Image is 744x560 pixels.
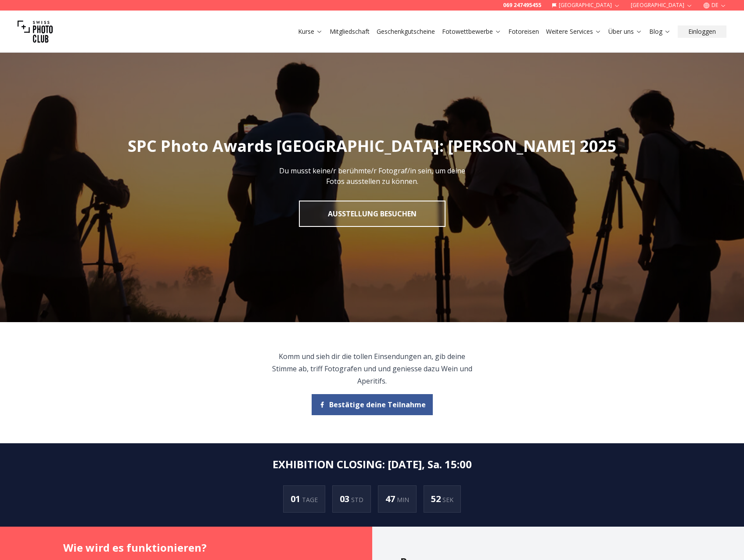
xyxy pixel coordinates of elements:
a: Mitgliedschaft [330,27,370,36]
span: 47 [385,493,397,505]
span: SEK [442,495,453,504]
a: 069 247495455 [503,2,541,9]
span: STD [351,495,363,504]
img: Swiss photo club [18,14,53,49]
span: 52 [431,493,442,505]
button: Kurse [295,25,326,38]
button: Weitere Services [543,25,605,38]
p: Komm und sieh dir die tollen Einsendungen an, gib deine Stimme ab, triff Fotografen und und genie... [272,350,472,387]
button: Bestätige deine Teilnahme [312,394,433,415]
h2: EXHIBITION CLOSING : [DATE], Sa. 15:00 [273,457,472,471]
span: 03 [340,493,351,505]
button: Einloggen [678,25,726,38]
a: Fotowettbewerbe [442,27,501,36]
h2: Wie wird es funktionieren? [63,541,344,555]
span: 01 [291,493,302,505]
a: Weitere Services [546,27,601,36]
button: Fotoreisen [505,25,543,38]
button: Fotowettbewerbe [438,25,505,38]
a: Geschenkgutscheine [377,27,435,36]
button: Mitgliedschaft [326,25,373,38]
span: TAGE [302,495,318,504]
button: Blog [646,25,674,38]
span: Bestätige deine Teilnahme [329,399,426,410]
button: Über uns [605,25,646,38]
a: Über uns [608,27,642,36]
button: Geschenkgutscheine [373,25,438,38]
a: Blog [649,27,671,36]
a: Fotoreisen [508,27,539,36]
p: Du musst keine/r berühmte/r Fotograf/in sein, um deine Fotos ausstellen zu können. [274,165,471,187]
a: Ausstellung besuchen [299,201,446,227]
a: Kurse [298,27,323,36]
span: MIN [397,495,409,504]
